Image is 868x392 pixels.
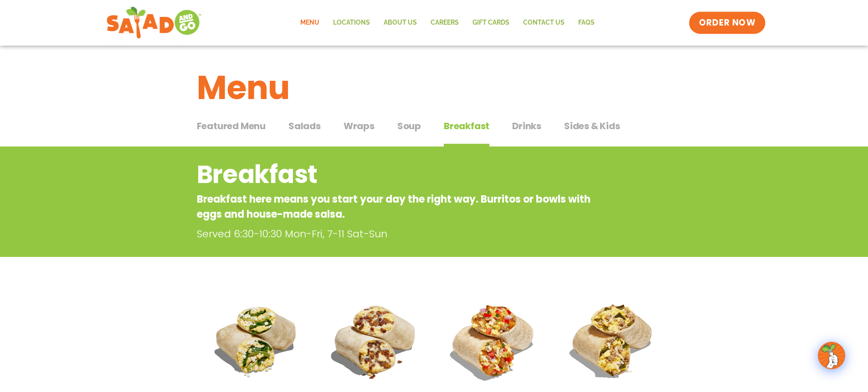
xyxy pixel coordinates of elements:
[564,119,620,133] span: Sides & Kids
[444,119,489,133] span: Breakfast
[571,12,601,33] a: FAQs
[197,119,266,133] span: Featured Menu
[106,5,202,41] img: new-SAG-logo-768×292
[288,119,321,133] span: Salads
[293,12,326,33] a: Menu
[344,119,375,133] span: Wraps
[689,12,765,34] a: ORDER NOW
[512,119,541,133] span: Drinks
[293,12,601,33] nav: Menu
[326,12,377,33] a: Locations
[377,12,424,33] a: About Us
[197,226,602,241] p: Served 6:30-10:30 Mon-Fri, 7-11 Sat-Sun
[397,119,421,133] span: Soup
[424,12,466,33] a: Careers
[466,12,516,33] a: GIFT CARDS
[197,63,672,112] h1: Menu
[197,116,672,147] div: Tabbed content
[516,12,571,33] a: Contact Us
[819,343,844,368] img: wpChatIcon
[699,17,755,29] span: ORDER NOW
[197,192,598,222] p: Breakfast here means you start your day the right way. Burritos or bowls with eggs and house-made...
[197,156,598,193] h2: Breakfast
